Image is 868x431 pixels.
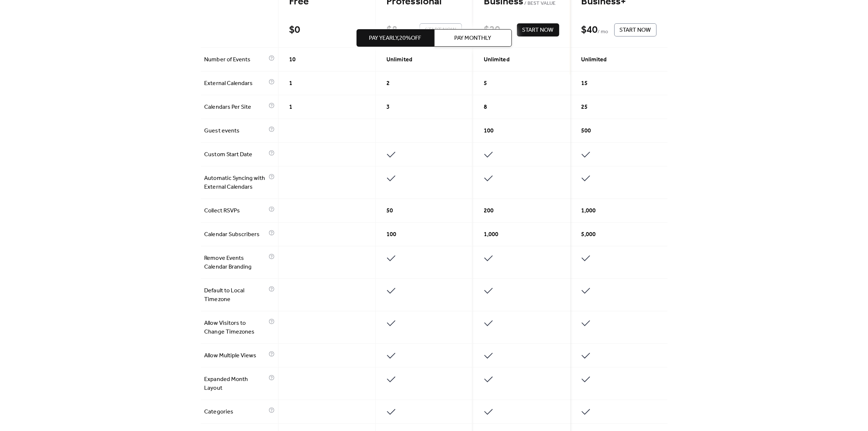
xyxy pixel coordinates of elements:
[205,375,267,393] span: Expanded Month Layout
[205,408,267,416] span: Categories
[484,230,499,239] span: 1,000
[205,286,267,304] span: Default to Local Timezone
[455,34,491,43] span: Pay Monthly
[598,28,608,36] span: / mo
[484,79,487,88] span: 5
[434,29,512,47] button: Pay Monthly
[205,230,267,239] span: Calendar Subscribers
[289,79,293,88] span: 1
[614,23,657,36] button: Start Now
[581,230,596,239] span: 5,000
[387,103,390,112] span: 3
[289,55,296,64] span: 10
[484,127,494,135] span: 100
[581,24,598,36] div: $ 40
[517,23,559,36] button: Start Now
[289,103,293,112] span: 1
[484,103,487,112] span: 8
[357,29,434,47] button: Pay Yearly,20%off
[205,79,267,88] span: External Calendars
[387,230,397,239] span: 100
[205,351,267,360] span: Allow Multiple Views
[387,79,390,88] span: 2
[581,55,607,64] span: Unlimited
[205,55,267,64] span: Number of Events
[620,26,651,35] span: Start Now
[289,24,300,36] div: $ 0
[205,150,267,159] span: Custom Start Date
[387,207,393,215] span: 50
[522,26,554,35] span: Start Now
[205,127,267,135] span: Guest events
[581,207,596,215] span: 1,000
[581,127,591,135] span: 500
[484,207,494,215] span: 200
[205,319,267,336] span: Allow Visitors to Change Timezones
[205,103,267,112] span: Calendars Per Site
[205,174,267,192] span: Automatic Syncing with External Calendars
[205,254,267,272] span: Remove Events Calendar Branding
[369,34,421,43] span: Pay Yearly, 20% off
[205,207,267,215] span: Collect RSVPs
[581,103,588,112] span: 25
[581,79,588,88] span: 15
